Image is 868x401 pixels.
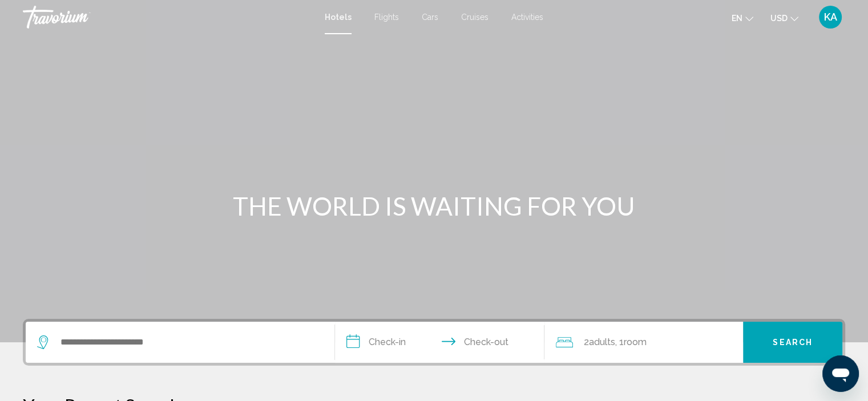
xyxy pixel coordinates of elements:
[583,334,615,350] span: 2
[544,322,743,363] button: Travelers: 2 adults, 0 children
[588,337,615,347] span: Adults
[822,355,859,392] iframe: Button to launch messaging window
[815,5,845,29] button: User Menu
[743,322,842,363] button: Search
[23,6,313,29] a: Travorium
[374,13,399,22] a: Flights
[511,13,543,22] a: Activities
[220,191,648,221] h1: THE WORLD IS WAITING FOR YOU
[461,13,488,22] a: Cruises
[732,10,753,26] button: Change language
[335,322,545,363] button: Check in and out dates
[770,14,788,23] span: USD
[770,10,798,26] button: Change currency
[422,13,438,22] a: Cars
[615,334,646,350] span: , 1
[732,14,742,23] span: en
[26,322,842,363] div: Search widget
[623,337,646,347] span: Room
[824,11,837,23] span: KA
[773,338,813,347] span: Search
[325,13,352,22] a: Hotels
